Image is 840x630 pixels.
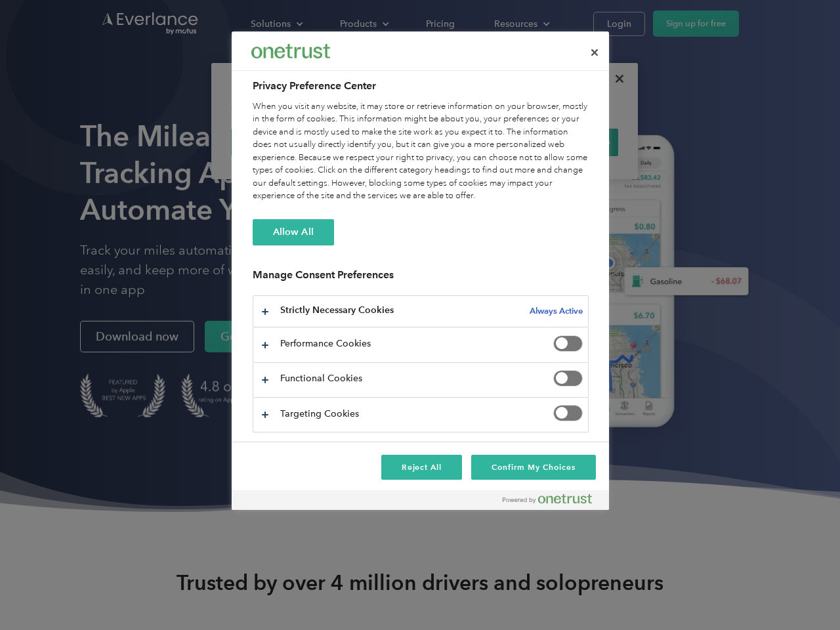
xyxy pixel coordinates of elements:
[253,78,589,94] h2: Privacy Preference Center
[381,455,463,480] button: Reject All
[232,31,609,510] div: Privacy Preference Center
[251,38,330,64] div: Everlance
[503,493,592,504] img: Powered by OneTrust Opens in a new Tab
[251,44,330,58] img: Everlance
[471,455,595,480] button: Confirm My Choices
[253,219,334,245] button: Allow All
[253,100,589,203] div: When you visit any website, it may store or retrieve information on your browser, mostly in the f...
[232,31,609,510] div: Preference center
[253,268,589,289] h3: Manage Consent Preferences
[580,38,609,67] button: Close
[503,493,602,510] a: Powered by OneTrust Opens in a new Tab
